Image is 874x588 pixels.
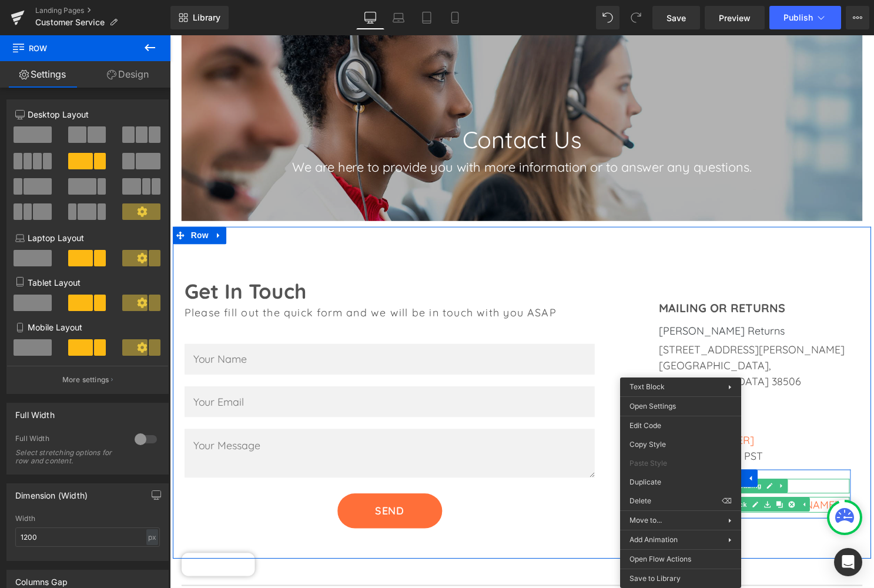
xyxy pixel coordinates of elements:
a: Design [85,61,170,88]
span: Row [18,193,42,211]
p: Desktop Layout [15,108,160,121]
a: Expand / Collapse [578,439,594,456]
font: [GEOGRAPHIC_DATA], [GEOGRAPHIC_DATA] 38506 [494,327,638,356]
button: Publish [769,6,841,29]
span: ⌫ [722,496,732,506]
div: Columns Gap [15,570,68,587]
a: Desktop [356,6,384,29]
span: Save [667,12,686,24]
button: Send [169,463,275,498]
font: CALL US [494,367,541,382]
p: Laptop Layout [15,232,160,244]
p: More settings [62,375,109,385]
span: Text Block [629,382,665,391]
div: Width [15,514,160,523]
span: Library [193,12,220,23]
font: Phone: [494,386,527,400]
a: Save row [533,439,548,456]
a: Tablet [413,6,441,29]
a: [PHONE_NUMBER] [494,402,590,416]
font: 9:00AM - 6:00PM PST [494,418,599,432]
button: Undo [596,6,619,29]
span: Row [12,35,129,61]
input: Your Email [15,355,429,386]
a: Expand / Collapse [612,448,624,462]
span: Customer Service [35,18,105,27]
a: Remove Row [563,439,578,456]
span: Preview [719,12,751,24]
div: Select stretching options for row and content. [15,449,121,465]
div: Open Intercom Messenger [834,548,862,576]
a: Landing Pages [35,6,170,15]
a: Delete Element [622,467,634,481]
button: Redo [624,6,648,29]
button: More settings [7,366,168,393]
span: Save to Library [629,573,732,584]
span: [STREET_ADDRESS][PERSON_NAME] [494,311,682,325]
span: Open Flow Actions [629,554,732,564]
button: More [846,6,869,29]
font: Please fill out the quick form and we will be in touch with you ASAP [15,273,390,287]
a: Laptop [384,6,413,29]
div: Dimension (Width) [15,484,88,500]
a: Mobile [441,6,469,29]
div: Full Width [15,434,123,446]
a: Expand / Collapse [634,467,647,481]
a: Clone Element [610,467,622,481]
a: New Library [170,6,229,29]
a: Save element [597,467,610,481]
h1: [PERSON_NAME] Returns [494,292,688,306]
input: Your Name [15,312,429,343]
span: Copy Style [629,439,732,450]
span: Row [509,439,533,456]
a: Expand / Collapse [42,193,57,211]
span: Paste Style [629,458,732,469]
span: Text Block [546,467,585,481]
span: Delete [629,496,722,506]
div: Full Width [15,403,55,420]
p: Tablet Layout [15,276,160,289]
div: px [146,529,158,545]
input: auto [15,527,160,547]
span: Move to... [629,515,728,526]
a: Clone Row [548,439,563,456]
h1: Contact Us [12,88,699,123]
span: Publish [783,13,813,22]
a: Preview [705,6,765,29]
span: Duplicate [629,477,732,487]
font: Get In Touch [15,246,138,272]
font: MAILING OR RETURNS [494,268,621,283]
span: Open Settings [629,401,732,412]
span: Add Animation [629,534,728,545]
p: Mobile Layout [15,321,160,333]
span: Edit Code [629,420,732,431]
div: We are here to provide you with more information or to answer any questions. [12,123,699,143]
